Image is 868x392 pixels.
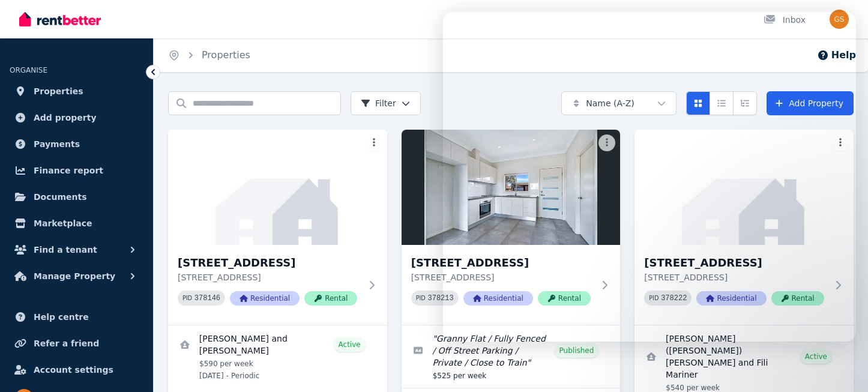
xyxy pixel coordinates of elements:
[34,336,99,351] span: Refer a friend
[402,325,621,388] a: Edit listing: Granny Flat / Fully Fenced / Off Street Parking / Private / Close to Train
[178,255,361,271] h3: [STREET_ADDRESS]
[168,130,387,245] img: 15 Crown St, Riverstone
[230,291,300,306] span: Residential
[411,271,594,283] p: [STREET_ADDRESS]
[351,91,421,115] button: Filter
[402,130,621,245] img: 15A Crown St, Riverstone
[202,49,250,61] a: Properties
[416,295,426,301] small: PID
[19,10,101,28] img: RentBetter
[304,291,357,306] span: Rental
[34,163,103,178] span: Finance report
[10,264,143,288] button: Manage Property
[194,294,220,303] code: 378146
[10,158,143,182] a: Finance report
[827,351,856,380] iframe: Intercom live chat
[34,137,80,151] span: Payments
[361,97,396,109] span: Filter
[830,10,849,29] img: Stanyer Family Super Pty Ltd ATF Stanyer Family Super
[10,331,143,355] a: Refer a friend
[428,294,454,303] code: 378213
[10,211,143,235] a: Marketplace
[10,79,143,103] a: Properties
[168,130,387,325] a: 15 Crown St, Riverstone[STREET_ADDRESS][STREET_ADDRESS]PID 378146ResidentialRental
[34,243,97,257] span: Find a tenant
[168,325,387,388] a: View details for Lemuel and Liberty Ramos
[34,310,89,324] span: Help centre
[10,238,143,262] button: Find a tenant
[34,269,115,283] span: Manage Property
[10,185,143,209] a: Documents
[10,358,143,382] a: Account settings
[443,12,856,342] iframe: Intercom live chat
[10,106,143,130] a: Add property
[10,66,47,74] span: ORGANISE
[10,132,143,156] a: Payments
[178,271,361,283] p: [STREET_ADDRESS]
[366,134,382,151] button: More options
[34,84,83,98] span: Properties
[411,255,594,271] h3: [STREET_ADDRESS]
[402,130,621,325] a: 15A Crown St, Riverstone[STREET_ADDRESS][STREET_ADDRESS]PID 378213ResidentialRental
[154,38,265,72] nav: Breadcrumb
[10,305,143,329] a: Help centre
[182,295,192,301] small: PID
[34,110,97,125] span: Add property
[34,216,92,231] span: Marketplace
[34,190,87,204] span: Documents
[34,363,113,377] span: Account settings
